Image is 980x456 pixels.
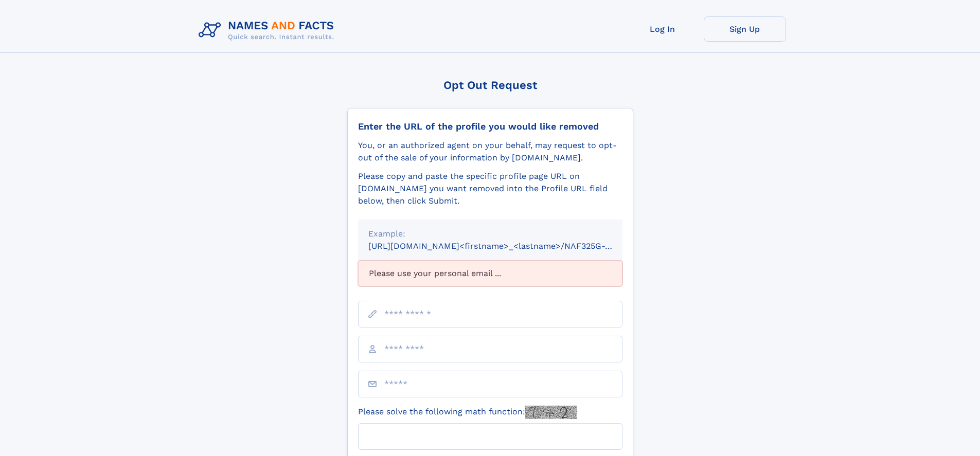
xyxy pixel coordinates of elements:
img: Logo Names and Facts [194,16,343,44]
a: Log In [621,16,704,42]
div: Example: [368,228,612,240]
div: You, or an authorized agent on your behalf, may request to opt-out of the sale of your informatio... [358,139,622,164]
small: [URL][DOMAIN_NAME]<firstname>_<lastname>/NAF325G-xxxxxxxx [368,241,642,251]
a: Sign Up [704,16,786,42]
div: Enter the URL of the profile you would like removed [358,121,622,132]
div: Please copy and paste the specific profile page URL on [DOMAIN_NAME] you want removed into the Pr... [358,170,622,207]
label: Please solve the following math function: [358,406,577,419]
div: Opt Out Request [347,79,633,92]
div: Please use your personal email ... [358,261,622,286]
